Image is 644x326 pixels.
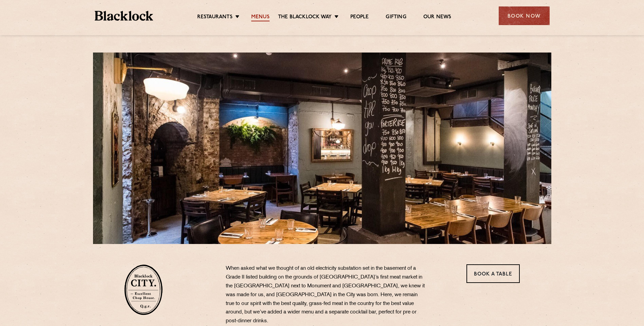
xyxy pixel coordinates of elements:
[226,264,426,326] p: When asked what we thought of an old electricity substation set in the basement of a Grade II lis...
[466,264,520,283] a: Book a Table
[350,14,369,21] a: People
[423,14,452,21] a: Our News
[197,14,233,21] a: Restaurants
[499,6,550,25] div: Book Now
[95,11,153,21] img: BL_Textured_Logo-footer-cropped.svg
[386,14,406,21] a: Gifting
[124,264,163,315] img: City-stamp-default.svg
[251,14,270,21] a: Menus
[278,14,332,21] a: The Blacklock Way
